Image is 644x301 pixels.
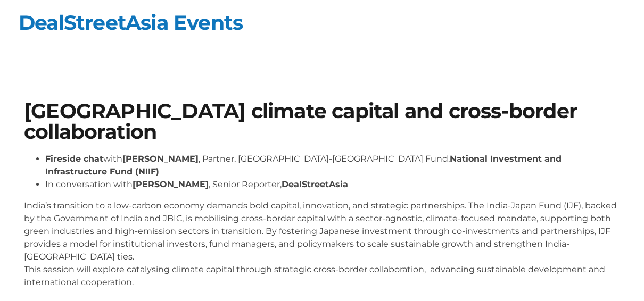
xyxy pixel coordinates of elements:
[19,10,243,35] a: DealStreetAsia Events
[24,101,620,142] h1: [GEOGRAPHIC_DATA] climate capital and cross-border collaboration
[24,199,620,289] p: India’s transition to a low-carbon economy demands bold capital, innovation, and strategic partne...
[45,178,620,191] li: In conversation with , Senior Reporter,
[45,154,103,164] strong: Fireside chat
[133,179,209,189] strong: [PERSON_NAME]
[45,153,620,178] li: with , Partner, [GEOGRAPHIC_DATA]-[GEOGRAPHIC_DATA] Fund,
[122,154,199,164] strong: [PERSON_NAME]
[282,179,348,189] strong: DealStreetAsia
